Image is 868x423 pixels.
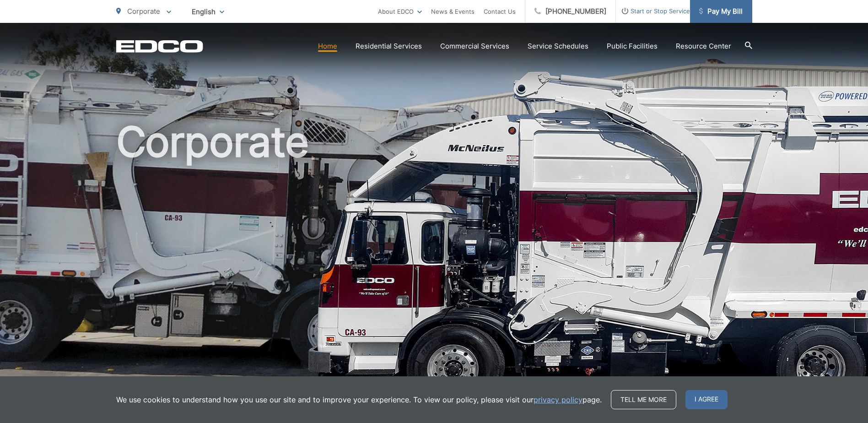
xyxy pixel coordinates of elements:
[116,40,203,53] a: EDCD logo. Return to the homepage.
[116,394,602,405] p: We use cookies to understand how you use our site and to improve your experience. To view our pol...
[699,6,743,17] span: Pay My Bill
[685,390,728,409] span: I agree
[356,41,422,52] a: Residential Services
[607,41,658,52] a: Public Facilities
[484,6,516,17] a: Contact Us
[116,119,752,409] h1: Corporate
[378,6,422,17] a: About EDCO
[185,4,231,20] span: English
[676,41,731,52] a: Resource Center
[431,6,474,17] a: News & Events
[528,41,588,52] a: Service Schedules
[318,41,337,52] a: Home
[611,390,676,409] a: Tell me more
[440,41,509,52] a: Commercial Services
[534,394,582,405] a: privacy policy
[127,7,160,16] span: Corporate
